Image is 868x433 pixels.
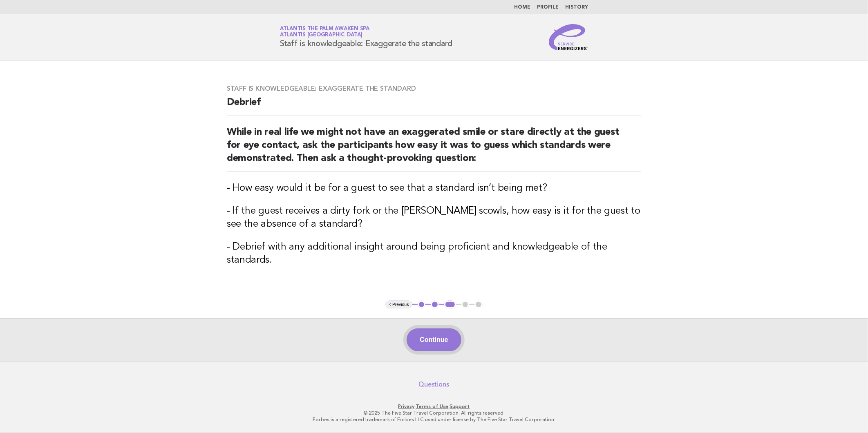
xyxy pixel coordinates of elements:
a: Questions [419,380,450,388]
p: Forbes is a registered trademark of Forbes LLC used under license by The Five Star Travel Corpora... [184,416,684,423]
button: Continue [407,328,461,351]
h1: Staff is knowledgeable: Exaggerate the standard [280,27,452,48]
a: Atlantis The Palm Awaken SpaAtlantis [GEOGRAPHIC_DATA] [280,26,369,38]
a: Profile [537,5,559,10]
h3: - Debrief with any additional insight around being proficient and knowledgeable of the standards. [227,241,641,267]
img: Service Energizers [549,24,588,50]
a: Terms of Use [416,404,449,409]
a: Home [514,5,530,10]
button: 1 [418,301,426,309]
p: · · [184,403,684,410]
h2: While in real life we might not have an exaggerated smile or stare directly at the guest for eye ... [227,126,641,172]
h3: - If the guest receives a dirty fork or the [PERSON_NAME] scowls, how easy is it for the guest to... [227,205,641,231]
a: History [565,5,588,10]
p: © 2025 The Five Star Travel Corporation. All rights reserved. [184,410,684,416]
span: Atlantis [GEOGRAPHIC_DATA] [280,33,362,38]
a: Privacy [398,404,415,409]
button: 2 [431,301,439,309]
button: 3 [444,301,456,309]
h2: Debrief [227,96,641,116]
h3: Staff is knowledgeable: Exaggerate the standard [227,85,641,93]
button: < Previous [385,301,412,309]
h3: - How easy would it be for a guest to see that a standard isn’t being met? [227,182,641,195]
a: Support [450,404,470,409]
